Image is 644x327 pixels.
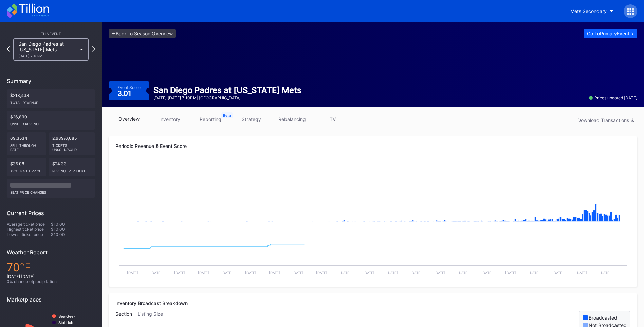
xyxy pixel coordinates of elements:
[245,271,256,275] text: [DATE]
[10,119,92,126] div: Unsold Revenue
[577,117,634,123] div: Download Transactions
[565,5,619,17] button: Mets Secondary
[198,271,209,275] text: [DATE]
[10,166,43,173] div: Avg ticket price
[576,271,587,275] text: [DATE]
[481,271,493,275] text: [DATE]
[58,321,73,325] text: StubHub
[20,261,31,274] span: ℉
[7,132,46,155] div: 69.353%
[231,114,272,124] a: strategy
[52,141,92,152] div: Tickets Unsold/Sold
[10,98,92,105] div: Total Revenue
[312,114,353,124] a: TV
[52,166,92,173] div: Revenue per ticket
[51,222,95,227] div: $10.00
[51,227,95,232] div: $10.00
[115,161,630,229] svg: Chart title
[221,271,233,275] text: [DATE]
[109,29,176,38] a: <-Back to Season Overview
[600,271,611,275] text: [DATE]
[190,114,231,124] a: reporting
[316,271,327,275] text: [DATE]
[18,54,77,58] div: [DATE] 7:10PM
[7,32,95,36] div: This Event
[410,271,422,275] text: [DATE]
[7,227,51,232] div: Highest ticket price
[117,85,141,90] div: Event Score
[7,261,95,274] div: 70
[529,271,540,275] text: [DATE]
[458,271,469,275] text: [DATE]
[7,78,95,84] div: Summary
[10,141,43,152] div: Sell Through Rate
[587,31,634,36] div: Go To Primary Event ->
[7,111,95,130] div: $26,890
[7,232,51,237] div: Lowest ticket price
[434,271,445,275] text: [DATE]
[589,315,617,321] div: Broadcasted
[387,271,398,275] text: [DATE]
[7,222,51,227] div: Average ticket price
[117,90,133,97] div: 3.01
[7,274,95,279] div: [DATE] [DATE]
[115,229,630,280] svg: Chart title
[174,271,185,275] text: [DATE]
[51,232,95,237] div: $10.00
[18,41,77,58] div: San Diego Padres at [US_STATE] Mets
[115,143,630,149] div: Periodic Revenue & Event Score
[58,314,75,319] text: SeatGeek
[153,85,301,95] div: San Diego Padres at [US_STATE] Mets
[584,29,637,38] button: Go ToPrimaryEvent->
[272,114,312,124] a: rebalancing
[10,188,92,194] div: seat price changes
[589,95,637,100] div: Prices updated [DATE]
[49,132,95,155] div: 2,689/6,085
[150,271,162,275] text: [DATE]
[269,271,280,275] text: [DATE]
[552,271,564,275] text: [DATE]
[149,114,190,124] a: inventory
[570,8,607,14] div: Mets Secondary
[574,116,637,125] button: Download Transactions
[115,300,630,306] div: Inventory Broadcast Breakdown
[109,114,149,124] a: overview
[7,249,95,256] div: Weather Report
[7,89,95,108] div: $213,438
[7,158,46,176] div: $35.08
[339,271,351,275] text: [DATE]
[127,271,138,275] text: [DATE]
[7,296,95,303] div: Marketplaces
[49,158,95,176] div: $24.33
[7,279,95,284] div: 0 % chance of precipitation
[505,271,516,275] text: [DATE]
[153,95,301,100] div: [DATE] [DATE] 7:10PM | [GEOGRAPHIC_DATA]
[7,210,95,217] div: Current Prices
[363,271,374,275] text: [DATE]
[292,271,303,275] text: [DATE]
